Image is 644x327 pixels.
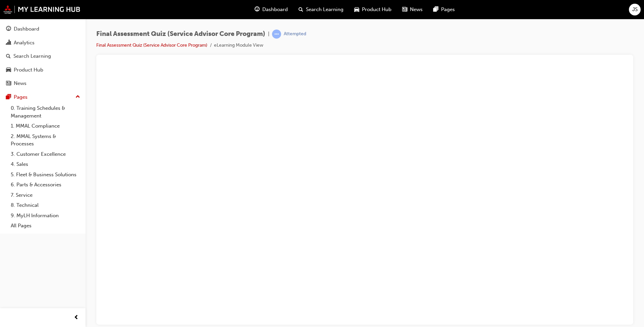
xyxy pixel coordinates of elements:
span: pages-icon [433,5,438,14]
a: 9. MyLH Information [8,211,83,221]
span: guage-icon [6,26,11,32]
button: Pages [3,91,83,103]
a: Analytics [3,37,83,49]
div: Search Learning [13,52,51,60]
div: News [14,80,26,87]
a: search-iconSearch Learning [293,3,349,16]
a: 3. Customer Excellence [8,149,83,159]
div: Product Hub [14,66,43,74]
span: news-icon [402,5,407,14]
span: Dashboard [262,6,288,13]
a: 2. MMAL Systems & Processes [8,131,83,149]
span: up-icon [75,93,80,101]
a: News [3,77,83,90]
a: guage-iconDashboard [249,3,293,16]
li: eLearning Module View [214,42,263,49]
span: | [268,30,269,38]
div: Analytics [14,39,35,47]
span: car-icon [354,5,359,14]
a: Dashboard [3,23,83,35]
a: 6. Parts & Accessories [8,180,83,190]
a: Product Hub [3,64,83,76]
span: Pages [441,6,455,13]
span: car-icon [6,67,11,73]
a: 1. MMAL Compliance [8,121,83,131]
a: car-iconProduct Hub [349,3,397,16]
span: prev-icon [74,314,79,322]
div: Pages [14,93,28,101]
span: News [410,6,423,13]
span: Final Assessment Quiz (Service Advisor Core Program) [96,30,265,38]
span: Product Hub [362,6,391,13]
a: 5. Fleet & Business Solutions [8,170,83,180]
span: Search Learning [306,6,343,13]
span: search-icon [6,53,11,59]
span: JS [632,6,638,13]
a: 0. Training Schedules & Management [8,103,83,121]
a: 4. Sales [8,159,83,170]
button: DashboardAnalyticsSearch LearningProduct HubNews [3,21,83,91]
a: Search Learning [3,50,83,62]
a: 7. Service [8,190,83,200]
div: Attempted [284,31,306,37]
a: news-iconNews [397,3,428,16]
img: mmal [3,5,80,14]
span: guage-icon [255,5,260,14]
span: search-icon [299,5,303,14]
div: Dashboard [14,25,39,33]
a: pages-iconPages [428,3,460,16]
a: Final Assessment Quiz (Service Advisor Core Program) [96,42,207,48]
button: JS [629,4,641,15]
a: All Pages [8,221,83,231]
span: learningRecordVerb_ATTEMPT-icon [272,30,281,39]
a: 8. Technical [8,200,83,211]
span: pages-icon [6,94,11,100]
span: news-icon [6,81,11,87]
span: chart-icon [6,40,11,46]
